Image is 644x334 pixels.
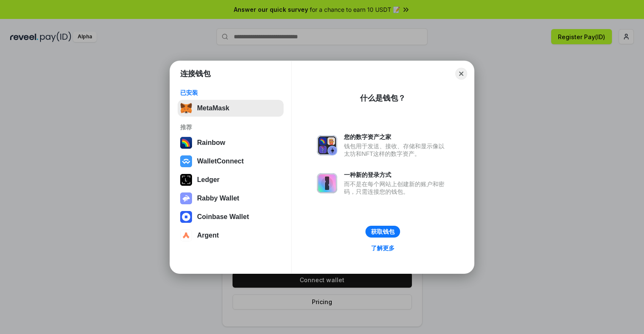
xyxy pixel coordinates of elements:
div: 推荐 [180,123,281,131]
div: Ledger [197,176,219,184]
div: 钱包用于发送、接收、存储和显示像以太坊和NFT这样的数字资产。 [344,142,449,158]
div: Coinbase Wallet [197,213,249,221]
div: Rabby Wallet [197,195,239,202]
img: svg+xml,%3Csvg%20fill%3D%22none%22%20height%3D%2233%22%20viewBox%3D%220%200%2035%2033%22%20width%... [180,102,192,114]
div: MetaMask [197,104,229,112]
div: Rainbow [197,139,225,147]
div: 而不是在每个网站上创建新的账户和密码，只需连接您的钱包。 [344,180,449,195]
div: 获取钱包 [371,228,395,235]
div: 已安装 [180,89,281,96]
img: svg+xml,%3Csvg%20xmlns%3D%22http%3A%2F%2Fwww.w3.org%2F2000%2Fsvg%22%20fill%3D%22none%22%20viewBox... [317,173,337,193]
img: svg+xml,%3Csvg%20width%3D%2228%22%20height%3D%2228%22%20viewBox%3D%220%200%2028%2028%22%20fill%3D... [180,230,192,241]
button: Coinbase Wallet [178,208,284,225]
div: WalletConnect [197,158,244,165]
button: Rabby Wallet [178,190,284,207]
h1: 连接钱包 [180,69,211,79]
button: 获取钱包 [365,226,400,238]
button: Argent [178,227,284,244]
div: 一种新的登录方式 [344,171,449,179]
img: svg+xml,%3Csvg%20xmlns%3D%22http%3A%2F%2Fwww.w3.org%2F2000%2Fsvg%22%20width%3D%2228%22%20height%3... [180,174,192,186]
img: svg+xml,%3Csvg%20width%3D%2228%22%20height%3D%2228%22%20viewBox%3D%220%200%2028%2028%22%20fill%3D... [180,155,192,167]
div: Argent [197,232,219,239]
img: svg+xml,%3Csvg%20width%3D%22120%22%20height%3D%22120%22%20viewBox%3D%220%200%20120%20120%22%20fil... [180,137,192,149]
button: Ledger [178,171,284,188]
button: WalletConnect [178,153,284,170]
a: 了解更多 [366,243,400,254]
img: svg+xml,%3Csvg%20xmlns%3D%22http%3A%2F%2Fwww.w3.org%2F2000%2Fsvg%22%20fill%3D%22none%22%20viewBox... [180,192,192,204]
button: MetaMask [178,100,284,117]
img: svg+xml,%3Csvg%20width%3D%2228%22%20height%3D%2228%22%20viewBox%3D%220%200%2028%2028%22%20fill%3D... [180,211,192,223]
button: Rainbow [178,134,284,151]
img: svg+xml,%3Csvg%20xmlns%3D%22http%3A%2F%2Fwww.w3.org%2F2000%2Fsvg%22%20fill%3D%22none%22%20viewBox... [317,135,337,155]
div: 了解更多 [371,244,395,252]
div: 什么是钱包？ [360,93,406,103]
div: 您的数字资产之家 [344,133,449,141]
button: Close [455,68,467,80]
